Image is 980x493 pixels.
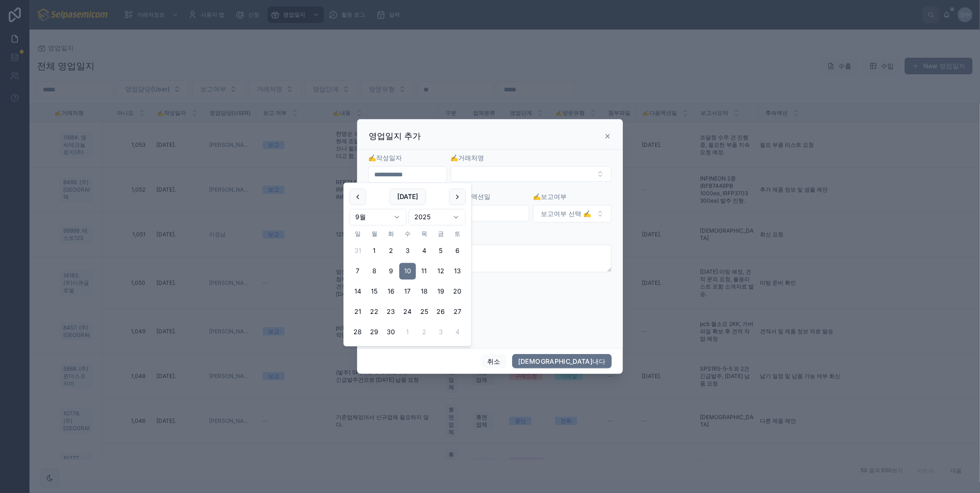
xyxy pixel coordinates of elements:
[432,304,449,320] button: 2025년 9월 26일 금요일
[349,229,466,341] table: 9월 2025
[382,243,399,259] button: 2025년 9월 2일 화요일
[432,324,449,341] button: 2025년 10월 3일 금요일
[432,229,449,239] th: 금요일
[366,243,382,259] button: 2025년 9월 1일 월요일
[416,263,432,280] button: 2025년 9월 11일 목요일
[432,283,449,300] button: 2025년 9월 19일 금요일
[366,324,382,341] button: 2025년 9월 29일 월요일
[399,263,416,280] button: 2025년 9월 10일 수요일, selected
[416,324,432,341] button: 2025년 10월 2일 목요일
[449,229,466,239] th: 토요일
[369,131,421,142] h3: 영업일지 추가
[449,324,466,341] button: 2025년 10월 4일 토요일
[349,229,366,239] th: 일요일
[399,304,416,320] button: 2025년 9월 24일 수요일
[449,263,466,280] button: 2025년 9월 13일 토요일
[449,243,466,259] button: 2025년 9월 6일 토요일
[451,154,484,162] span: ✍️거래처명
[349,243,366,259] button: 2025년 8월 31일 일요일
[382,283,399,300] button: 2025년 9월 16일 화요일
[481,354,507,369] button: 취소
[449,304,466,320] button: 2025년 9월 27일 토요일
[451,166,612,182] button: 선택 버튼
[389,189,426,205] button: [DATE]
[366,229,382,239] th: 월요일
[399,324,416,341] button: Today, 2025년 10월 1일 수요일
[382,304,399,320] button: 2025년 9월 23일 화요일
[349,263,366,280] button: 2025년 9월 7일 일요일
[541,209,591,218] span: 보고여부 선택 ✍️
[416,304,432,320] button: 2025년 9월 25일 목요일
[366,304,382,320] button: 2025년 9월 22일 월요일
[416,243,432,259] button: 2025년 9월 4일 목요일
[382,324,399,341] button: 2025년 9월 30일 화요일
[399,283,416,300] button: 2025년 9월 17일 수요일
[366,283,382,300] button: 2025년 9월 15일 월요일
[432,263,449,280] button: 2025년 9월 12일 금요일
[533,205,612,222] button: 선택 버튼
[399,243,416,259] button: 2025년 9월 3일 수요일
[449,283,466,300] button: 2025년 9월 20일 토요일
[416,229,432,239] th: 목요일
[432,243,449,259] button: 2025년 9월 5일 금요일
[349,283,366,300] button: 2025년 9월 14일 일요일
[399,229,416,239] th: 수요일
[512,354,612,369] button: [DEMOGRAPHIC_DATA]내다
[533,192,567,200] span: ✍️보고여부
[349,324,366,341] button: 2025년 9월 28일 일요일
[382,263,399,280] button: 2025년 9월 9일 화요일
[368,154,402,162] span: ✍️작성일자
[416,283,432,300] button: 2025년 9월 18일 목요일
[349,304,366,320] button: 2025년 9월 21일 일요일
[366,263,382,280] button: 2025년 9월 8일 월요일
[382,229,399,239] th: 화요일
